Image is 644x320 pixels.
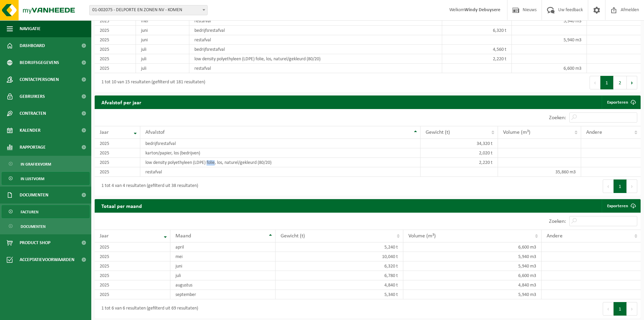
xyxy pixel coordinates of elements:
[276,290,404,299] td: 5,340 t
[549,115,566,121] label: Zoeken:
[276,280,404,290] td: 4,840 t
[95,199,149,212] h2: Totaal per maand
[90,5,207,15] span: 01-002075 - DELPORTE EN ZONEN NV - KOMEN
[170,261,275,271] td: juni
[403,242,542,252] td: 6,600 m3
[136,16,189,26] td: mei
[21,158,51,171] span: In grafiekvorm
[442,26,512,35] td: 6,320 t
[281,233,305,239] span: Gewicht (t)
[627,302,637,316] button: Next
[95,280,170,290] td: 2025
[95,45,136,54] td: 2025
[95,242,170,252] td: 2025
[603,302,614,316] button: Previous
[189,16,442,26] td: restafval
[421,158,498,167] td: 2,220 t
[20,234,50,251] span: Product Shop
[170,242,275,252] td: april
[100,233,109,239] span: Jaar
[189,35,442,45] td: restafval
[170,280,275,290] td: augustus
[136,54,189,64] td: juli
[189,45,442,54] td: bedrijfsrestafval
[21,206,39,218] span: Facturen
[95,158,140,167] td: 2025
[170,252,275,261] td: mei
[95,139,140,148] td: 2025
[614,179,627,193] button: 1
[600,76,614,89] button: 1
[512,64,587,73] td: 6,600 m3
[98,180,198,192] div: 1 tot 4 van 4 resultaten (gefilterd uit 38 resultaten)
[512,16,587,26] td: 5,940 m3
[276,242,404,252] td: 5,240 t
[20,71,59,88] span: Contactpersonen
[614,76,627,89] button: 2
[20,54,59,71] span: Bedrijfsgegevens
[95,95,148,109] h2: Afvalstof per jaar
[2,205,90,218] a: Facturen
[20,122,41,139] span: Kalender
[627,179,637,193] button: Next
[140,139,421,148] td: bedrijfsrestafval
[170,271,275,280] td: juli
[426,130,450,135] span: Gewicht (t)
[189,26,442,35] td: bedrijfsrestafval
[21,220,46,233] span: Documenten
[95,261,170,271] td: 2025
[276,252,404,261] td: 10,040 t
[140,158,421,167] td: low density polyethyleen (LDPE) folie, los, naturel/gekleurd (80/20)
[95,290,170,299] td: 2025
[21,172,44,185] span: In lijstvorm
[20,105,46,122] span: Contracten
[603,179,614,193] button: Previous
[464,7,500,13] strong: Windy Debuysere
[503,130,530,135] span: Volume (m³)
[408,233,436,239] span: Volume (m³)
[602,199,640,213] a: Exporteren
[512,35,587,45] td: 5,940 m3
[20,139,46,156] span: Rapportage
[421,139,498,148] td: 34,320 t
[20,187,48,204] span: Documenten
[276,261,404,271] td: 6,320 t
[20,88,45,105] span: Gebruikers
[627,76,637,89] button: Next
[95,64,136,73] td: 2025
[136,45,189,54] td: juli
[20,20,41,37] span: Navigatie
[2,157,90,170] a: In grafiekvorm
[95,167,140,177] td: 2025
[98,77,205,89] div: 1 tot 10 van 15 resultaten (gefilterd uit 181 resultaten)
[136,26,189,35] td: juni
[403,252,542,261] td: 5,940 m3
[170,290,275,299] td: september
[95,271,170,280] td: 2025
[2,172,90,185] a: In lijstvorm
[95,35,136,45] td: 2025
[189,54,442,64] td: low density polyethyleen (LDPE) folie, los, naturel/gekleurd (80/20)
[98,303,198,315] div: 1 tot 6 van 6 resultaten (gefilterd uit 69 resultaten)
[100,130,109,135] span: Jaar
[498,167,581,177] td: 35,860 m3
[140,148,421,158] td: karton/papier, los (bedrijven)
[614,302,627,316] button: 1
[145,130,165,135] span: Afvalstof
[403,261,542,271] td: 5,940 m3
[140,167,421,177] td: restafval
[403,280,542,290] td: 4,840 m3
[89,5,208,15] span: 01-002075 - DELPORTE EN ZONEN NV - KOMEN
[2,220,90,233] a: Documenten
[95,148,140,158] td: 2025
[590,76,600,89] button: Previous
[136,35,189,45] td: juni
[189,64,442,73] td: restafval
[442,45,512,54] td: 4,560 t
[95,26,136,35] td: 2025
[276,271,404,280] td: 6,780 t
[421,148,498,158] td: 2,020 t
[549,219,566,224] label: Zoeken:
[20,251,74,268] span: Acceptatievoorwaarden
[136,64,189,73] td: juli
